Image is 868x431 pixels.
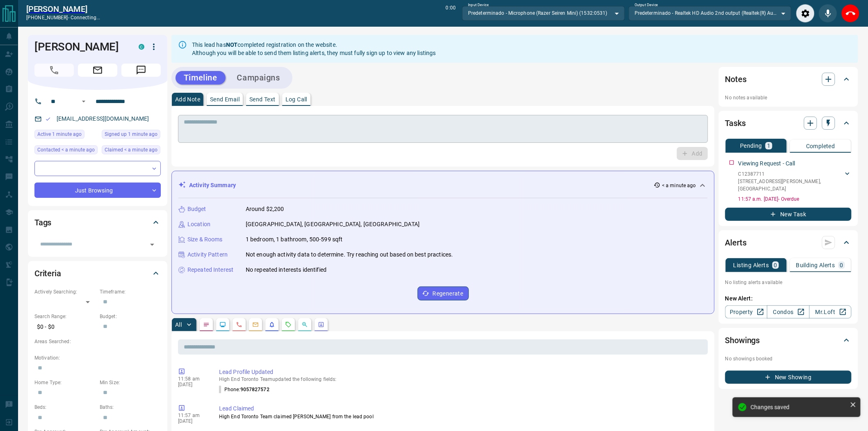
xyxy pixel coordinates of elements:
p: Lead Profile Updated [219,368,705,376]
span: Active 1 minute ago [37,130,82,138]
button: Campaigns [229,71,288,85]
svg: Listing Alerts [269,321,275,328]
div: Fri Sep 12 2025 [102,130,161,141]
span: Claimed < a minute ago [105,146,158,154]
p: Search Range: [34,313,96,320]
p: Not enough activity data to determine. Try reaching out based on best practices. [246,250,453,259]
p: Budget [187,205,206,213]
svg: Email Valid [45,116,51,122]
p: Send Email [210,96,240,102]
span: Email [78,64,117,77]
svg: Requests [285,321,292,328]
button: Regenerate [418,287,469,300]
h2: Tags [34,216,51,229]
p: Add Note [175,96,200,102]
span: Signed up 1 minute ago [105,130,158,138]
p: Activity Summary [189,181,236,190]
svg: Opportunities [302,321,308,328]
svg: Agent Actions [318,321,324,328]
p: Log Call [286,96,307,102]
button: Open [146,239,158,250]
button: Open [79,96,89,106]
div: Audio Settings [796,4,815,23]
p: [PHONE_NUMBER] - [26,14,100,21]
p: No showings booked [725,355,852,362]
p: High End Toronto Team updated the following fields: [219,376,705,382]
p: 1 [767,143,770,149]
a: Property [725,305,767,319]
div: Just Browsing [34,183,161,198]
div: condos.ca [139,44,144,50]
span: connecting... [71,15,100,21]
div: C12387711[STREET_ADDRESS][PERSON_NAME],[GEOGRAPHIC_DATA] [738,169,852,194]
p: 1 bedroom, 1 bathroom, 500-599 sqft [246,235,343,244]
p: [DATE] [178,382,207,387]
p: Send Text [249,96,276,102]
strong: NOT [226,41,238,48]
h2: Tasks [725,117,746,130]
p: 11:58 am [178,376,207,382]
p: 0:00 [446,4,456,23]
div: Activity Summary< a minute ago [178,178,708,193]
div: Tags [34,213,161,232]
h2: Showings [725,334,760,347]
p: Motivation: [34,354,161,362]
p: $0 - $0 [34,320,96,334]
p: Activity Pattern [187,250,228,259]
p: 0 [840,262,843,268]
p: 0 [774,262,777,268]
div: Predeterminado - Realtek HD Audio 2nd output (Realtek(R) Audio) [629,6,791,20]
p: Baths: [100,403,161,411]
p: No listing alerts available [725,279,852,286]
p: [GEOGRAPHIC_DATA], [GEOGRAPHIC_DATA], [GEOGRAPHIC_DATA] [246,220,420,229]
div: Alerts [725,233,852,252]
button: New Task [725,208,852,221]
p: 11:57 a.m. [DATE] - Overdue [738,195,852,203]
p: 11:57 am [178,413,207,418]
p: All [175,322,182,328]
p: Beds: [34,403,96,411]
h2: Alerts [725,236,747,249]
p: Lead Claimed [219,404,705,413]
p: [DATE] [178,418,207,424]
div: Predeterminado - Microphone (Razer Seiren Mini) (1532:0531) [462,6,625,20]
p: Viewing Request - Call [738,159,795,168]
svg: Calls [236,321,242,328]
div: Tasks [725,113,852,133]
p: New Alert: [725,294,852,303]
div: This lead has completed registration on the website. Although you will be able to send them listi... [192,37,436,60]
button: New Showing [725,371,852,384]
p: Repeated Interest [187,266,233,274]
p: Listing Alerts [733,262,769,268]
svg: Notes [203,321,210,328]
p: C12387711 [738,170,843,178]
p: Location [187,220,210,229]
label: Input Device [468,2,489,8]
svg: Emails [252,321,259,328]
p: High End Toronto Team claimed [PERSON_NAME] from the lead pool [219,413,705,420]
div: Criteria [34,264,161,283]
div: Showings [725,330,852,350]
p: No repeated interests identified [246,266,327,274]
svg: Lead Browsing Activity [219,321,226,328]
div: End Call [841,4,860,23]
p: Actively Searching: [34,288,96,296]
h2: Notes [725,73,747,86]
p: Pending [740,143,762,149]
p: Min Size: [100,379,161,386]
p: Building Alerts [796,262,835,268]
div: Mute [819,4,837,23]
p: Size & Rooms [187,235,223,244]
p: Areas Searched: [34,338,161,345]
p: Completed [806,143,835,149]
div: Changes saved [751,404,847,410]
p: [STREET_ADDRESS][PERSON_NAME] , [GEOGRAPHIC_DATA] [738,178,843,193]
a: Condos [767,305,809,319]
div: Fri Sep 12 2025 [34,130,98,141]
p: Phone : [219,386,270,393]
h2: [PERSON_NAME] [26,4,100,14]
h2: Criteria [34,267,61,280]
p: No notes available [725,94,852,101]
div: Notes [725,69,852,89]
span: Contacted < a minute ago [37,146,95,154]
